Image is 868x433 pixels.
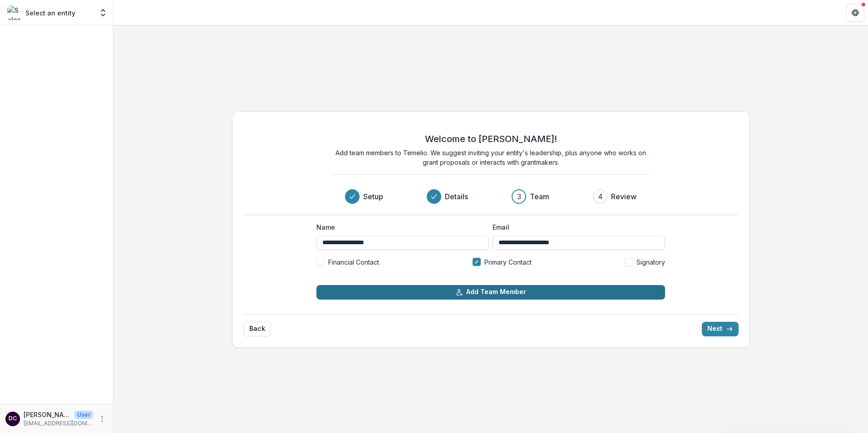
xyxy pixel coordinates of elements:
button: Next [702,322,739,336]
div: Progress [345,189,636,204]
span: Primary Contact [484,257,532,267]
label: Email [493,222,660,232]
h3: Details [445,191,468,202]
h2: Welcome to [PERSON_NAME]! [425,133,557,144]
div: Dr. Marty K. Casey [9,416,17,422]
div: 4 [598,191,603,202]
span: Financial Contact [328,257,379,267]
h3: Team [530,191,549,202]
h3: Setup [363,191,383,202]
h3: Review [611,191,636,202]
div: 3 [517,191,521,202]
img: Select an entity [7,5,22,20]
p: Select an entity [25,8,75,18]
span: Signatory [636,257,665,267]
button: More [97,413,108,424]
button: Open entity switcher [97,4,109,22]
p: User [74,411,93,419]
p: [PERSON_NAME] [24,410,71,419]
button: Back [243,322,271,336]
button: Get Help [846,4,864,22]
p: [EMAIL_ADDRESS][DOMAIN_NAME] [24,419,93,428]
p: Add team members to Temelio. We suggest inviting your entity's leadership, plus anyone who works ... [332,148,650,167]
button: Add Team Member [316,285,665,300]
label: Name [316,222,483,232]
